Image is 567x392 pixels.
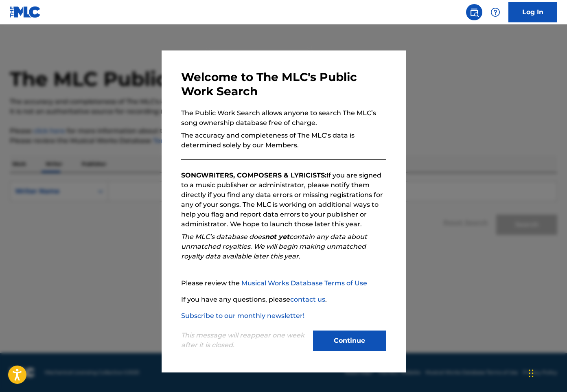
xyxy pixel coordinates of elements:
[508,2,557,22] a: Log In
[181,171,326,179] strong: SONGWRITERS, COMPOSERS & LYRICISTS:
[487,4,504,20] div: Help
[290,296,325,303] a: contact us
[181,312,304,320] a: Subscribe to our monthly newsletter!
[241,279,367,287] a: Musical Works Database Terms of Use
[313,331,386,351] button: Continue
[490,7,500,17] img: help
[181,70,386,99] h3: Welcome to The MLC's Public Work Search
[181,233,367,260] em: The MLC’s database does contain any data about unmatched royalties. We will begin making unmatche...
[181,171,386,229] p: If you are signed to a music publisher or administrator, please notify them directly if you find ...
[526,353,567,392] iframe: Chat Widget
[529,361,534,385] div: Drag
[466,4,482,20] a: Public Search
[181,108,386,128] p: The Public Work Search allows anyone to search The MLC’s song ownership database free of charge.
[181,295,386,304] p: If you have any questions, please .
[265,233,289,241] strong: not yet
[10,6,41,18] img: MLC Logo
[181,331,308,350] p: This message will reappear one week after it is closed.
[181,131,386,150] p: The accuracy and completeness of The MLC’s data is determined solely by our Members.
[469,7,479,17] img: search
[181,278,386,288] p: Please review the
